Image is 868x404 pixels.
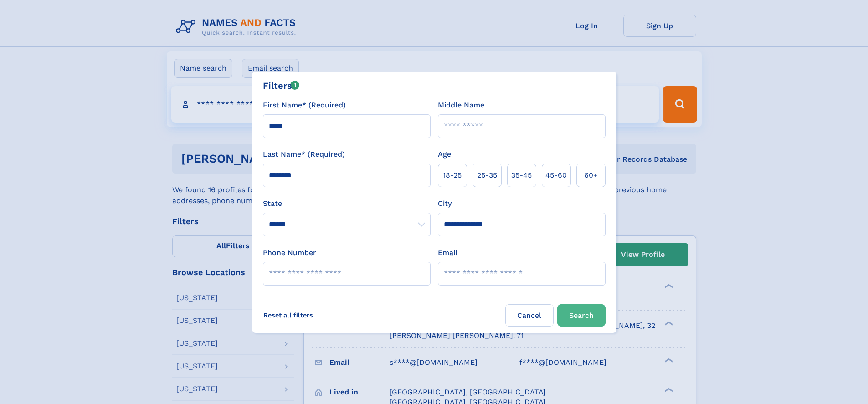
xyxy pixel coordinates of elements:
label: First Name* (Required) [263,100,346,111]
button: Search [557,304,606,327]
span: 45‑60 [545,170,567,181]
span: 25‑35 [477,170,497,181]
span: 35‑45 [511,170,532,181]
label: Phone Number [263,247,316,258]
label: State [263,198,431,209]
label: Last Name* (Required) [263,149,345,160]
label: Reset all filters [257,304,319,326]
div: Filters [263,79,300,92]
label: Cancel [505,304,554,327]
span: 18‑25 [443,170,462,181]
label: Age [438,149,451,160]
span: 60+ [584,170,598,181]
label: Email [438,247,457,258]
label: Middle Name [438,100,484,111]
label: City [438,198,452,209]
